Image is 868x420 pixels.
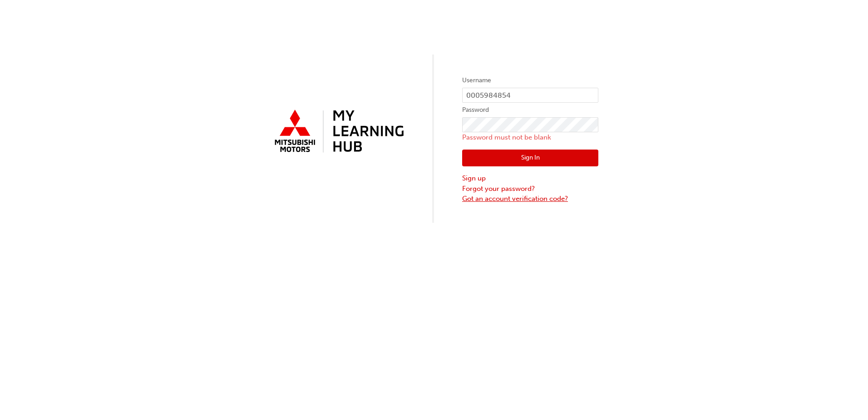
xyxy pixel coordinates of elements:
p: Password must not be blank [462,132,598,143]
a: Sign up [462,173,598,184]
a: Got an account verification code? [462,194,598,204]
a: Forgot your password? [462,184,598,194]
button: Sign In [462,150,598,167]
input: Username [462,88,598,103]
label: Username [462,75,598,86]
label: Password [462,105,598,115]
img: mmal [270,106,406,158]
